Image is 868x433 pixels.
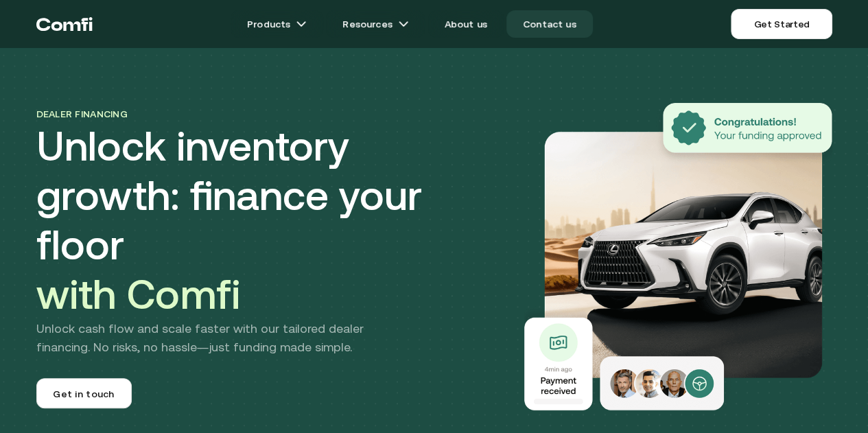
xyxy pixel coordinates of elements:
[326,10,425,38] a: Resourcesarrow icons
[398,19,409,30] img: arrow icons
[506,10,593,38] a: Contact us
[428,10,504,38] a: About us
[36,378,132,408] a: Get in touch
[36,121,503,319] h1: Unlock inventory growth: finance your floor
[524,103,832,410] img: Dealer Financing
[36,3,93,45] a: Return to the top of the Comfi home page
[36,319,410,356] p: Unlock cash flow and scale faster with our tailored dealer financing. No risks, no hassle—just fu...
[36,270,241,318] span: with Comfi
[36,108,128,119] span: Dealer financing
[731,9,832,39] a: Get Started
[296,19,307,30] img: arrow icons
[231,10,323,38] a: Productsarrow icons
[53,387,114,403] span: Get in touch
